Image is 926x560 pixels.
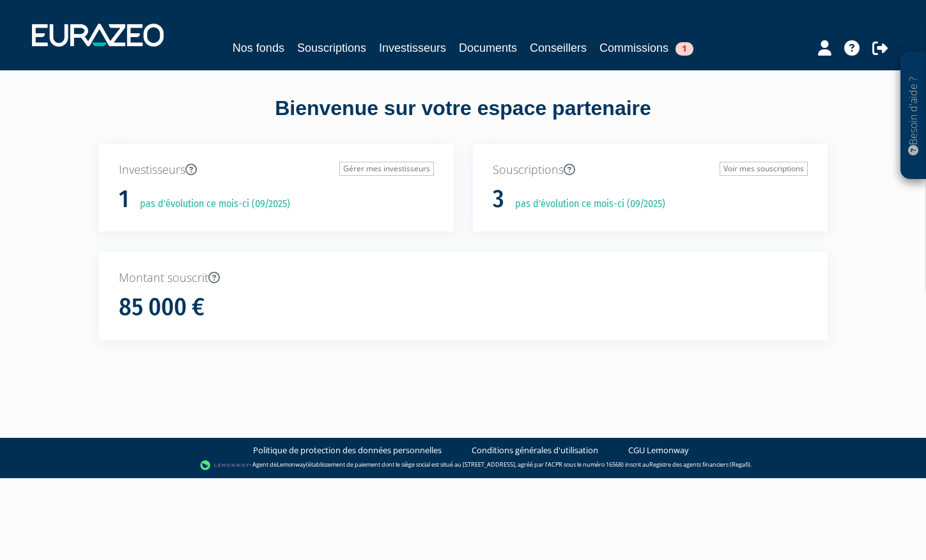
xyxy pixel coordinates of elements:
div: Bienvenue sur votre espace partenaire [89,94,837,144]
a: Conditions générales d'utilisation [472,444,598,456]
a: CGU Lemonway [628,444,689,456]
a: Nos fonds [233,39,284,57]
p: Besoin d'aide ? [906,58,921,173]
h1: 1 [119,186,129,213]
p: pas d'évolution ce mois-ci (09/2025) [131,197,290,212]
img: logo-lemonway.png [200,459,249,472]
span: 1 [675,42,693,56]
a: Registre des agents financiers (Regafi) [649,460,750,469]
div: - Agent de (établissement de paiement dont le siège social est situé au [STREET_ADDRESS], agréé p... [13,459,913,472]
p: Souscriptions [493,162,808,178]
a: Souscriptions [297,39,366,57]
a: Politique de protection des données personnelles [253,444,442,456]
a: Documents [459,39,517,57]
a: Lemonway [277,460,306,469]
p: Investisseurs [119,162,434,178]
a: Voir mes souscriptions [720,162,808,176]
a: Gérer mes investisseurs [339,162,434,176]
a: Conseillers [530,39,587,57]
p: Montant souscrit [119,270,808,286]
a: Investisseurs [379,39,446,57]
h1: 3 [493,186,504,213]
img: 1732889491-logotype_eurazeo_blanc_rvb.png [32,24,164,47]
a: Commissions1 [599,39,693,57]
h1: 85 000 € [119,294,204,321]
p: pas d'évolution ce mois-ci (09/2025) [506,197,665,212]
